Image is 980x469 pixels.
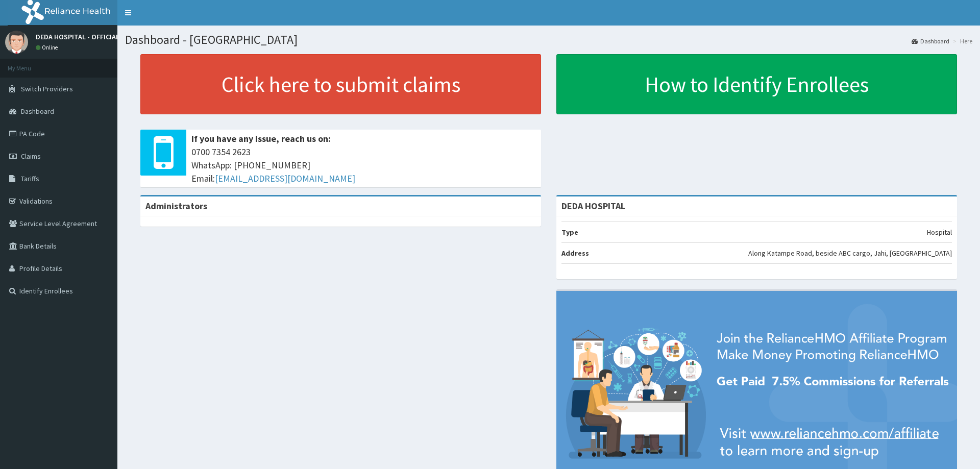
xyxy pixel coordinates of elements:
[912,37,949,45] a: Dashboard
[556,54,957,114] a: How to Identify Enrollees
[191,133,331,144] b: If you have any issue, reach us on:
[561,228,578,237] b: Type
[21,174,39,183] span: Tariffs
[140,54,541,114] a: Click here to submit claims
[21,152,41,161] span: Claims
[191,145,536,185] span: 0700 7354 2623 WhatsApp: [PHONE_NUMBER] Email:
[21,84,73,93] span: Switch Providers
[145,200,207,212] b: Administrators
[21,107,54,116] span: Dashboard
[5,31,28,54] img: User Image
[125,33,972,46] h1: Dashboard - [GEOGRAPHIC_DATA]
[748,248,952,258] p: Along Katampe Road, beside ABC cargo, Jahi, [GEOGRAPHIC_DATA]
[927,227,952,237] p: Hospital
[561,249,589,258] b: Address
[36,33,119,40] p: DEDA HOSPITAL - OFFICIAL
[36,44,60,51] a: Online
[215,172,355,184] a: [EMAIL_ADDRESS][DOMAIN_NAME]
[561,200,625,212] strong: DEDA HOSPITAL
[950,37,972,45] li: Here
